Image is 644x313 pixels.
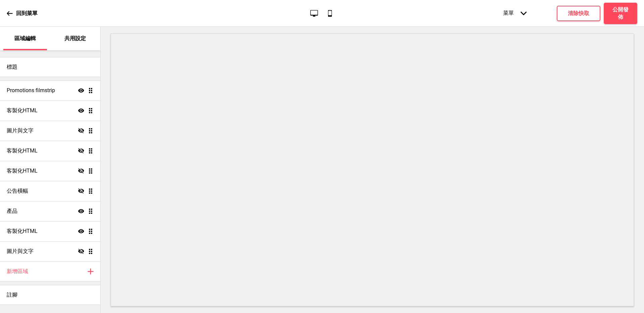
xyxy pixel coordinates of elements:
[7,87,55,94] h4: Promotions filmstrip
[7,4,38,22] a: 回到菜單
[16,10,38,17] p: 回到菜單
[568,10,589,17] h4: 清除快取
[7,187,28,195] h4: 公告橫幅
[7,107,38,114] h4: 客製化HTML
[7,291,17,299] h4: 註腳
[496,3,533,23] div: 菜單
[7,248,34,255] h4: 圖片與文字
[7,63,17,71] h4: 標題
[64,35,86,42] p: 共用設定
[7,207,17,215] h4: 產品
[7,268,28,275] h4: 新增區域
[604,3,637,24] button: 公開發佈
[610,6,631,21] h4: 公開發佈
[7,228,38,235] h4: 客製化HTML
[7,167,38,175] h4: 客製化HTML
[7,147,38,154] h4: 客製化HTML
[557,6,600,21] button: 清除快取
[7,127,34,134] h4: 圖片與文字
[14,35,36,42] p: 區域編輯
